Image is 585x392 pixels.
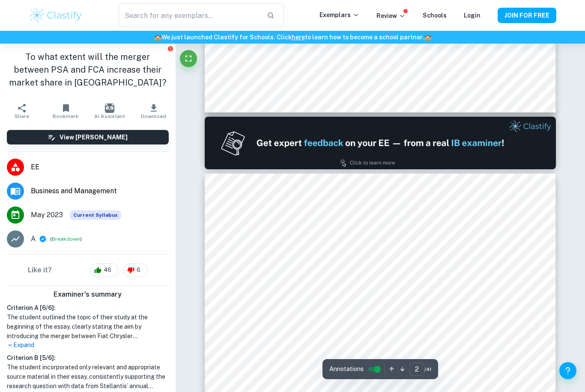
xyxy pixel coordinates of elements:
[52,235,80,243] button: Breakdown
[3,289,172,300] h6: Examiner's summary
[29,7,83,24] img: Clastify logo
[7,303,169,312] h6: Criterion A [ 6 / 6 ]:
[53,113,79,119] span: Bookmark
[423,12,447,19] a: Schools
[28,265,52,275] h6: Like it?
[7,341,169,350] p: Expand
[31,162,169,172] span: EE
[94,113,125,119] span: AI Assistant
[7,363,169,391] h1: The student incorporated only relevant and appropriate source material in their essay, consistent...
[180,50,197,67] button: Fullscreen
[154,34,161,41] span: 🏫
[167,45,174,52] button: Report issue
[131,99,175,123] button: Download
[50,235,82,243] span: ( )
[88,99,131,123] button: AI Assistant
[70,210,121,220] div: This exemplar is based on the current syllabus. Feel free to refer to it for inspiration/ideas wh...
[44,99,87,123] button: Bookmark
[376,11,406,21] p: Review
[60,133,128,142] h6: View [PERSON_NAME]
[319,10,359,20] p: Exemplars
[31,234,36,244] p: A
[292,34,305,41] a: here
[559,362,576,379] button: Help and Feedback
[123,263,148,277] div: 6
[7,130,169,144] button: View [PERSON_NAME]
[70,210,121,220] span: Current Syllabus
[329,365,364,374] span: Annotations
[498,8,556,23] button: JOIN FOR FREE
[205,117,556,169] img: Ad
[424,34,431,41] span: 🏫
[15,113,29,119] span: Share
[132,266,145,274] span: 6
[2,32,583,42] h6: We just launched Clastify for Schools. Click to learn how to become a school partner.
[119,3,260,27] input: Search for any exemplars...
[31,210,63,220] span: May 2023
[105,103,114,113] img: AI Assistant
[7,353,169,363] h6: Criterion B [ 5 / 6 ]:
[31,186,169,196] span: Business and Management
[7,50,169,89] h1: To what extent will the merger between PSA and FCA increase their market share in [GEOGRAPHIC_DATA]?
[464,12,481,19] a: Login
[141,113,166,119] span: Download
[99,266,116,274] span: 46
[90,263,119,277] div: 46
[7,312,169,341] h1: The student outlined the topic of their study at the beginning of the essay, clearly stating the ...
[424,365,431,373] span: / 41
